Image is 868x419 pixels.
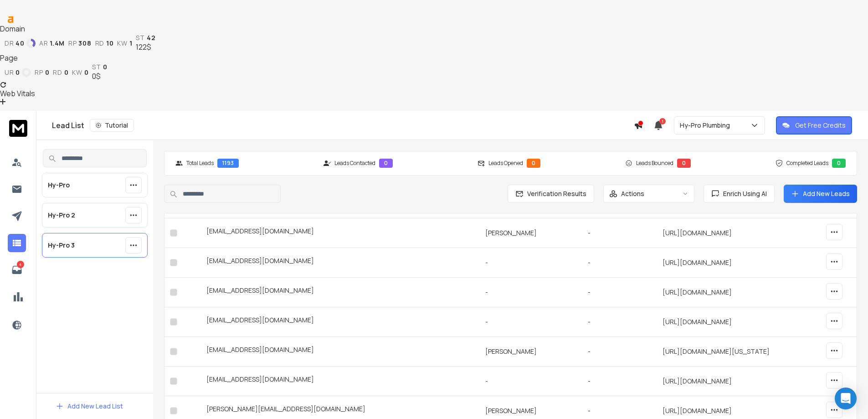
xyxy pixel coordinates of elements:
button: Add New Lead List [48,397,130,415]
td: - [582,337,657,367]
span: rp [68,40,77,47]
a: rp308 [68,40,92,47]
span: 0 [84,69,89,76]
a: rd10 [95,40,114,47]
span: dr [5,40,14,47]
span: 0 [103,63,108,71]
span: 1 [659,118,666,124]
td: - [582,367,657,396]
td: - [582,218,657,248]
a: st0 [92,63,107,71]
div: Lead List [52,119,634,132]
td: - [480,307,582,337]
td: [PERSON_NAME] [480,337,582,367]
a: 4 [8,261,26,279]
p: Completed Leads [786,160,828,167]
span: 42 [147,34,155,41]
td: - [582,278,657,307]
div: 0 [677,159,691,168]
td: - [480,278,582,307]
a: kw1 [117,40,132,47]
span: kw [117,40,127,47]
div: [EMAIL_ADDRESS][DOMAIN_NAME] [206,286,474,299]
a: rp0 [35,69,49,76]
a: ur0 [5,68,31,77]
div: 122$ [136,41,155,52]
button: Verification Results [508,185,594,203]
p: Hy-Pro 3 [48,241,75,250]
div: 1193 [217,159,239,168]
p: Hy-Pro 2 [48,211,75,220]
td: [PERSON_NAME] [480,218,582,248]
span: Enrich Using AI [719,189,767,198]
span: 1.4M [50,40,65,47]
span: 308 [78,40,91,47]
td: [URL][DOMAIN_NAME] [657,218,788,248]
span: rd [53,69,62,76]
p: Leads Opened [488,160,523,167]
a: ar1.4M [39,40,65,47]
button: Get Free Credits [776,116,852,134]
button: Enrich Using AI [704,185,775,203]
p: Hy-Pro Plumbing [680,121,734,130]
td: [URL][DOMAIN_NAME] [657,248,788,278]
div: 0 [379,159,393,168]
span: rp [35,69,43,76]
button: Add New Leads [784,185,857,203]
div: [EMAIL_ADDRESS][DOMAIN_NAME] [206,227,474,239]
span: st [92,63,101,71]
span: Verification Results [524,189,586,198]
td: - [480,248,582,278]
p: Actions [621,189,644,198]
div: [EMAIL_ADDRESS][DOMAIN_NAME] [206,316,474,328]
div: 0 [527,159,540,168]
p: Total Leads [186,160,214,167]
td: [URL][DOMAIN_NAME] [657,307,788,337]
td: - [480,367,582,396]
a: dr40 [5,39,36,48]
p: Hy-Pro [48,181,70,190]
p: Leads Contacted [334,160,375,167]
td: - [582,307,657,337]
a: rd0 [53,69,68,76]
div: 0$ [92,71,107,82]
td: - [582,248,657,278]
span: ur [5,69,14,76]
div: [EMAIL_ADDRESS][DOMAIN_NAME] [206,345,474,358]
div: 0 [832,159,846,168]
span: ar [39,40,48,47]
div: Open Intercom Messenger [835,388,857,409]
button: Tutorial [90,119,134,132]
p: Get Free Credits [795,121,846,130]
td: [URL][DOMAIN_NAME] [657,278,788,307]
p: Leads Bounced [636,160,673,167]
td: [URL][DOMAIN_NAME][US_STATE] [657,337,788,367]
p: 4 [17,261,24,268]
div: [EMAIL_ADDRESS][DOMAIN_NAME] [206,375,474,388]
span: 10 [106,40,113,47]
span: 0 [64,69,69,76]
span: rd [95,40,104,47]
span: st [136,34,144,41]
a: st42 [136,34,155,41]
a: kw0 [72,69,88,76]
span: 40 [15,40,24,47]
div: [EMAIL_ADDRESS][DOMAIN_NAME] [206,256,474,269]
a: Add New Leads [791,189,850,198]
td: [URL][DOMAIN_NAME] [657,367,788,396]
span: 0 [15,69,20,76]
span: 0 [45,69,50,76]
div: [PERSON_NAME][EMAIL_ADDRESS][DOMAIN_NAME] [206,404,474,417]
span: kw [72,69,82,76]
span: 1 [129,40,133,47]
